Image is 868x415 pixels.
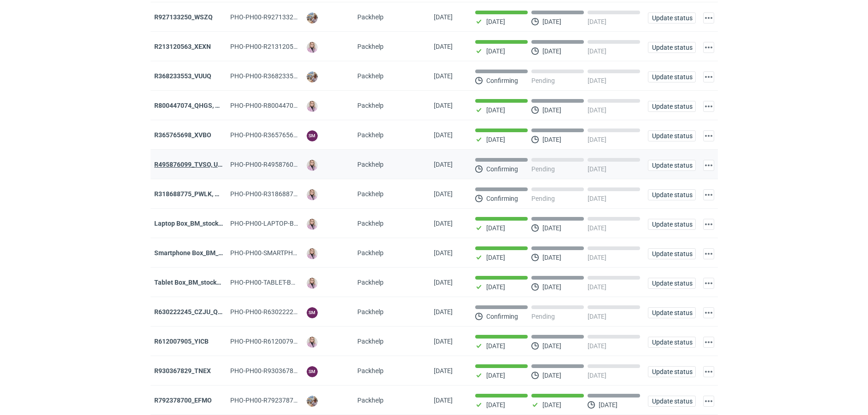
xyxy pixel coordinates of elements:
[486,195,518,202] p: Confirming
[154,190,233,198] a: R318688775_PWLK, WTKU
[357,279,384,286] span: Packhelp
[154,279,227,286] strong: Tablet Box_BM_stock_01
[230,308,359,316] span: PHO-PH00-R630222245_CZJU_QNLS_PWUU
[542,254,561,261] p: [DATE]
[357,308,384,316] span: Packhelp
[230,220,369,227] span: PHO-PH00-LAPTOP-BOX_BM_STOCK_TEST-RUN
[652,280,692,286] span: Update status
[434,397,453,404] span: 29/09/2025
[648,337,696,348] button: Update status
[307,101,318,112] img: Klaudia Wiśniewska
[154,131,211,139] a: R365765698_XVBO
[486,136,505,143] p: [DATE]
[307,219,318,230] img: Klaudia Wiśniewska
[154,367,211,374] a: R930367829_TNEX
[703,278,714,289] button: Actions
[588,283,606,291] p: [DATE]
[588,195,606,202] p: [DATE]
[154,161,229,168] a: R495876099_TVSO, UQHI
[154,220,251,227] a: Laptop Box_BM_stock_TEST RUN
[599,401,618,409] p: [DATE]
[486,372,505,379] p: [DATE]
[230,279,345,286] span: PHO-PH00-TABLET-BOX_BM_STOCK_01
[307,396,318,407] img: Michał Palasek
[154,338,209,345] a: R612007905_YICB
[357,367,384,374] span: Packhelp
[230,397,321,404] span: PHO-PH00-R792378700_EFMO
[703,219,714,230] button: Actions
[307,337,318,348] img: Klaudia Wiśniewska
[357,13,384,21] span: Packhelp
[357,131,384,139] span: Packhelp
[307,366,318,377] figcaption: SM
[434,161,453,168] span: 07/10/2025
[588,313,606,320] p: [DATE]
[357,190,384,198] span: Packhelp
[434,43,453,50] span: 09/10/2025
[648,71,696,82] button: Update status
[542,136,561,143] p: [DATE]
[588,47,606,55] p: [DATE]
[486,254,505,261] p: [DATE]
[588,77,606,84] p: [DATE]
[652,74,692,80] span: Update status
[703,42,714,53] button: Actions
[230,72,320,80] span: PHO-PH00-R368233553_VUUQ
[703,396,714,407] button: Actions
[307,12,318,23] img: Michał Palasek
[154,43,211,50] a: R213120563_XEXN
[357,43,384,50] span: Packhelp
[154,13,213,21] a: R927133250_WSZQ
[648,160,696,171] button: Update status
[648,366,696,377] button: Update status
[531,313,555,320] p: Pending
[652,192,692,198] span: Update status
[434,72,453,80] span: 08/10/2025
[154,72,211,80] a: R368233553_VUUQ
[648,130,696,141] button: Update status
[588,165,606,173] p: [DATE]
[230,367,320,374] span: PHO-PH00-R930367829_TNEX
[357,220,384,227] span: Packhelp
[434,367,453,374] span: 01/10/2025
[486,313,518,320] p: Confirming
[542,401,561,409] p: [DATE]
[434,13,453,21] span: 09/10/2025
[648,396,696,407] button: Update status
[154,308,251,316] a: R630222245_CZJU_QNLS_PWUU
[154,102,270,109] a: R800447074_QHGS, NYZC, DXPA, QBLZ
[230,131,320,139] span: PHO-PH00-R365765698_XVBO
[652,133,692,139] span: Update status
[542,342,561,350] p: [DATE]
[652,162,692,169] span: Update status
[652,221,692,228] span: Update status
[648,101,696,112] button: Update status
[542,372,561,379] p: [DATE]
[154,397,212,404] a: R792378700_EFMO
[648,219,696,230] button: Update status
[588,18,606,25] p: [DATE]
[542,283,561,291] p: [DATE]
[703,337,714,348] button: Actions
[703,130,714,141] button: Actions
[307,307,318,318] figcaption: SM
[703,12,714,23] button: Actions
[652,339,692,345] span: Update status
[531,195,555,202] p: Pending
[154,249,267,257] strong: Smartphone Box_BM_stock_TEST RUN
[652,44,692,51] span: Update status
[486,224,505,232] p: [DATE]
[588,224,606,232] p: [DATE]
[357,161,384,168] span: Packhelp
[230,190,342,198] span: PHO-PH00-R318688775_PWLK,-WTKU
[588,136,606,143] p: [DATE]
[703,189,714,200] button: Actions
[652,103,692,110] span: Update status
